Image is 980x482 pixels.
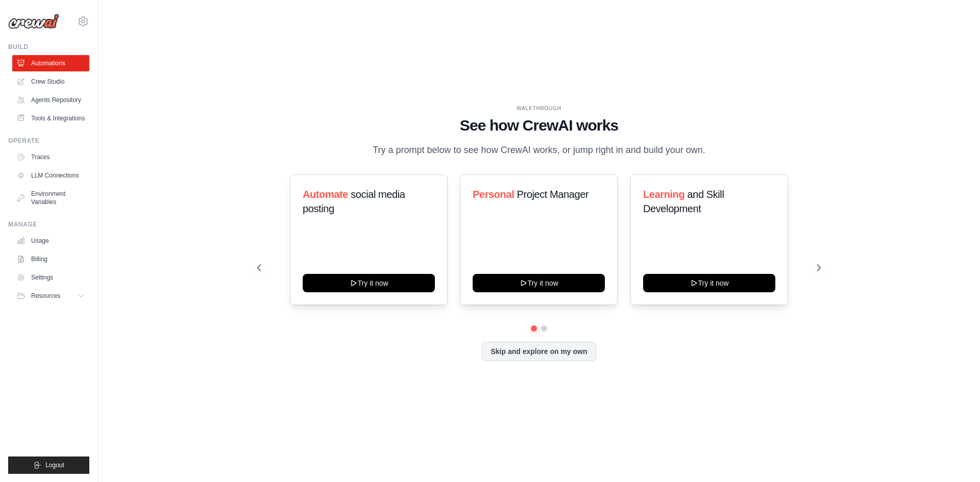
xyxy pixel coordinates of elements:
a: Usage [12,233,89,249]
button: Try it now [303,274,435,292]
a: LLM Connections [12,167,89,184]
button: Skip and explore on my own [482,342,596,361]
a: Traces [12,149,89,165]
span: Learning [643,189,684,200]
div: WALKTHROUGH [257,105,821,112]
a: Agents Repository [12,92,89,108]
a: Environment Variables [12,186,89,210]
a: Automations [12,55,89,71]
span: Resources [31,292,60,300]
span: Automate [303,189,348,200]
span: Logout [45,461,64,469]
span: Personal [473,189,514,200]
a: Crew Studio [12,73,89,90]
p: Try a prompt below to see how CrewAI works, or jump right in and build your own. [367,143,710,158]
button: Try it now [643,274,775,292]
span: Project Manager [517,189,589,200]
h1: See how CrewAI works [257,116,821,135]
a: Settings [12,269,89,286]
button: Try it now [473,274,605,292]
a: Billing [12,251,89,267]
button: Resources [12,288,89,304]
div: Build [8,43,89,51]
span: and Skill Development [643,189,724,214]
div: Operate [8,137,89,145]
div: Manage [8,220,89,229]
a: Tools & Integrations [12,110,89,126]
span: social media posting [303,189,405,214]
button: Logout [8,456,89,474]
img: Logo [8,14,59,29]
